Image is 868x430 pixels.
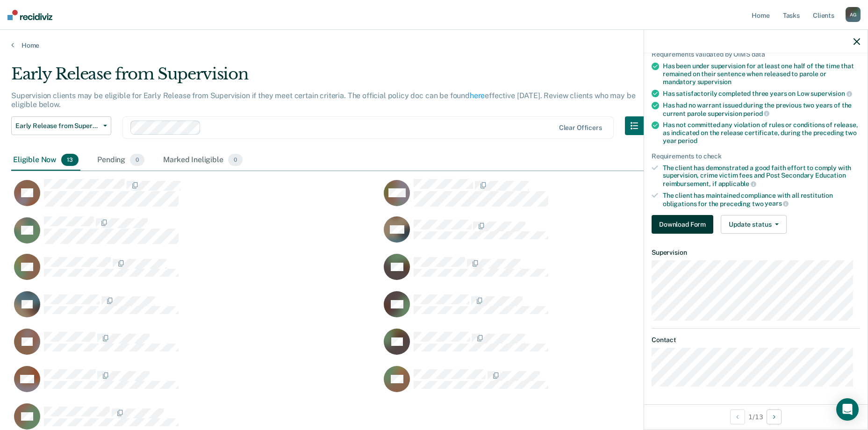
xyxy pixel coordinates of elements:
div: Eligible Now [11,150,80,171]
div: Clear officers [559,124,602,132]
div: Has had no warrant issued during the previous two years of the current parole supervision [663,101,860,117]
div: Has satisfactorily completed three years on Low [663,89,860,98]
span: years [765,200,789,207]
span: Early Release from Supervision [15,122,100,130]
img: Recidiviz [7,10,52,20]
a: Navigate to form link [652,215,717,234]
div: CaseloadOpportunityCell-05572518 [11,328,381,365]
div: CaseloadOpportunityCell-03912887 [381,216,751,253]
div: Requirements validated by OIMS data [652,50,860,58]
span: period [678,137,697,144]
div: CaseloadOpportunityCell-05473363 [11,291,381,328]
dt: Contact [652,336,860,344]
div: Early Release from Supervision [11,64,662,91]
div: CaseloadOpportunityCell-04400194 [11,365,381,403]
div: CaseloadOpportunityCell-03606968 [381,179,751,216]
span: 0 [130,154,144,166]
div: A G [846,7,861,22]
button: Next Opportunity [767,409,782,424]
div: CaseloadOpportunityCell-04233439 [11,179,381,216]
div: CaseloadOpportunityCell-03784460 [381,253,751,291]
div: CaseloadOpportunityCell-07879844 [381,328,751,365]
dt: Supervision [652,249,860,257]
div: CaseloadOpportunityCell-06128340 [381,365,751,403]
button: Previous Opportunity [730,409,745,424]
button: Download Form [652,215,713,234]
span: 0 [228,154,243,166]
div: 1 / 13 [644,404,868,429]
button: Update status [721,215,787,234]
a: here [470,91,485,100]
span: applicable [718,180,756,187]
div: Pending [95,150,146,171]
span: supervision [697,78,732,86]
div: CaseloadOpportunityCell-06254966 [11,253,381,291]
div: The client has demonstrated a good faith effort to comply with supervision, crime victim fees and... [663,164,860,188]
div: Has been under supervision for at least one half of the time that remained on their sentence when... [663,62,860,86]
div: Requirements to check [652,152,860,160]
span: supervision [811,90,852,97]
a: Home [11,41,857,50]
span: period [743,110,769,117]
div: CaseloadOpportunityCell-05012657 [11,216,381,253]
div: Has not committed any violation of rules or conditions of release, as indicated on the release ce... [663,121,860,144]
div: CaseloadOpportunityCell-02771004 [381,291,751,328]
div: Open Intercom Messenger [836,398,859,421]
p: Supervision clients may be eligible for Early Release from Supervision if they meet certain crite... [11,91,635,109]
div: The client has maintained compliance with all restitution obligations for the preceding two [663,192,860,208]
span: 13 [61,154,79,166]
div: Marked Ineligible [161,150,244,171]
